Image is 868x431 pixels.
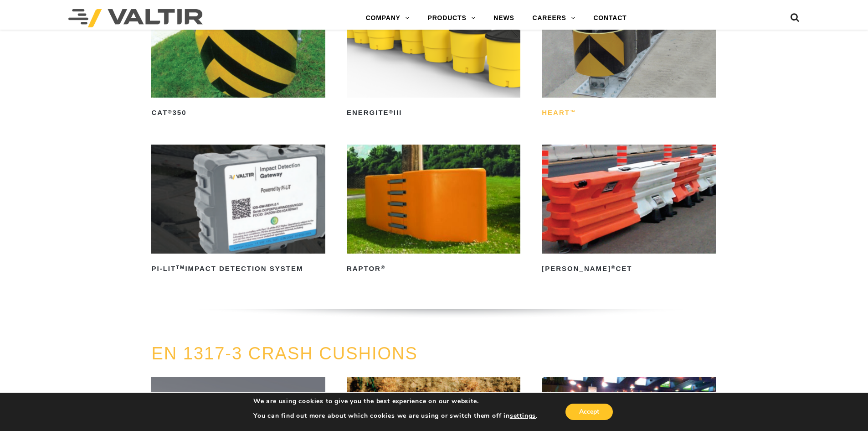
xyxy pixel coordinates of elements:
[419,9,485,27] a: PRODUCTS
[570,109,576,114] sup: ™
[565,404,613,420] button: Accept
[68,9,203,27] img: Valtir
[253,397,538,405] p: We are using cookies to give you the best experience on our website.
[151,145,325,276] a: PI-LITTMImpact Detection System
[168,109,172,114] sup: ®
[611,265,616,270] sup: ®
[347,262,520,276] h2: RAPTOR
[176,265,185,270] sup: TM
[510,412,536,420] button: settings
[389,109,394,114] sup: ®
[542,262,715,276] h2: [PERSON_NAME] CET
[542,145,715,276] a: [PERSON_NAME]®CET
[584,9,636,27] a: CONTACT
[484,9,523,27] a: NEWS
[151,106,325,120] h2: CAT 350
[347,145,520,276] a: RAPTOR®
[253,412,538,420] p: You can find out more about which cookies we are using or switch them off in .
[381,265,385,270] sup: ®
[347,106,520,120] h2: ENERGITE III
[151,344,417,363] a: EN 1317-3 CRASH CUSHIONS
[151,262,325,276] h2: PI-LIT Impact Detection System
[357,9,419,27] a: COMPANY
[542,106,715,120] h2: HEART
[524,9,585,27] a: CAREERS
